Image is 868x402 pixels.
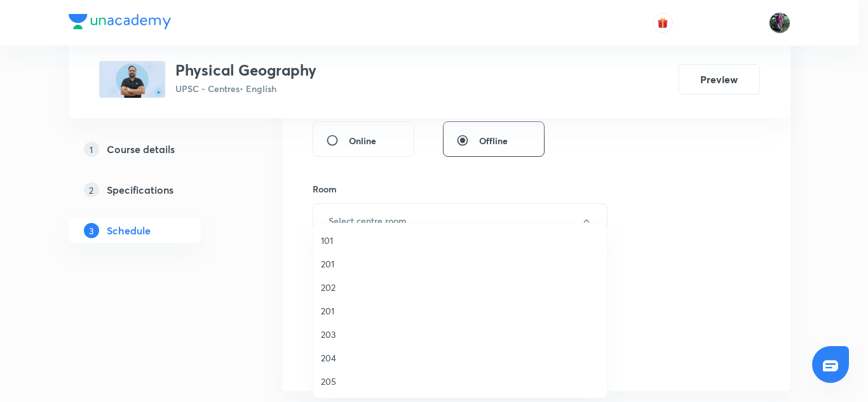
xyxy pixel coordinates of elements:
[321,257,599,271] span: 201
[321,328,599,341] span: 203
[321,234,599,247] span: 101
[321,281,599,294] span: 202
[321,351,599,365] span: 204
[321,375,599,388] span: 205
[321,304,599,318] span: 201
